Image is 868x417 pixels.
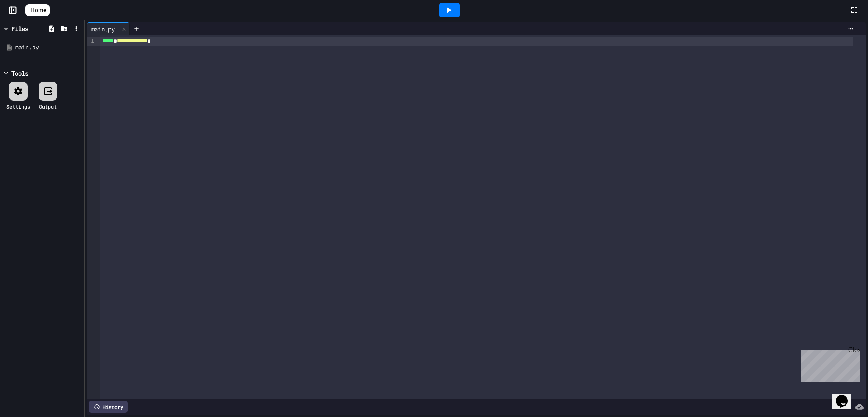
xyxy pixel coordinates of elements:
span: Home [31,6,46,14]
div: Files [11,24,28,33]
div: Settings [6,103,30,110]
div: History [89,401,128,413]
div: main.py [87,22,130,35]
div: main.py [87,25,119,34]
div: Output [39,103,57,110]
iframe: chat widget [832,383,860,409]
div: main.py [15,43,81,52]
a: Home [25,4,50,16]
div: Tools [11,69,28,78]
div: Chat with us now!Close [3,3,58,54]
div: 1 [87,37,95,46]
iframe: chat widget [798,346,860,382]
